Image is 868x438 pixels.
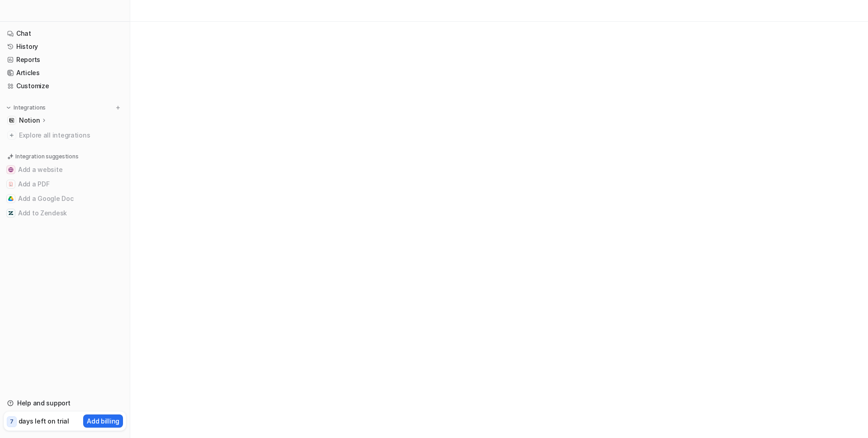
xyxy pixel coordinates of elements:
[4,53,126,66] a: Reports
[4,397,126,409] a: Help and support
[19,116,40,125] p: Notion
[4,103,48,112] button: Integrations
[4,162,126,177] button: Add a websiteAdd a website
[9,118,14,123] img: Notion
[10,418,14,426] p: 7
[14,104,46,111] p: Integrations
[4,129,126,142] a: Explore all integrations
[4,206,126,220] button: Add to ZendeskAdd to Zendesk
[4,67,126,79] a: Articles
[4,177,126,191] button: Add a PDFAdd a PDF
[8,196,14,201] img: Add a Google Doc
[4,80,126,92] a: Customize
[8,167,14,172] img: Add a website
[19,416,69,426] p: days left on trial
[83,414,123,428] button: Add billing
[19,128,123,143] span: Explore all integrations
[4,40,126,53] a: History
[7,131,16,140] img: explore all integrations
[8,181,14,187] img: Add a PDF
[15,152,78,161] p: Integration suggestions
[87,416,119,426] p: Add billing
[4,191,126,206] button: Add a Google DocAdd a Google Doc
[8,210,14,216] img: Add to Zendesk
[4,27,126,40] a: Chat
[5,105,12,111] img: expand menu
[115,105,121,111] img: menu_add.svg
